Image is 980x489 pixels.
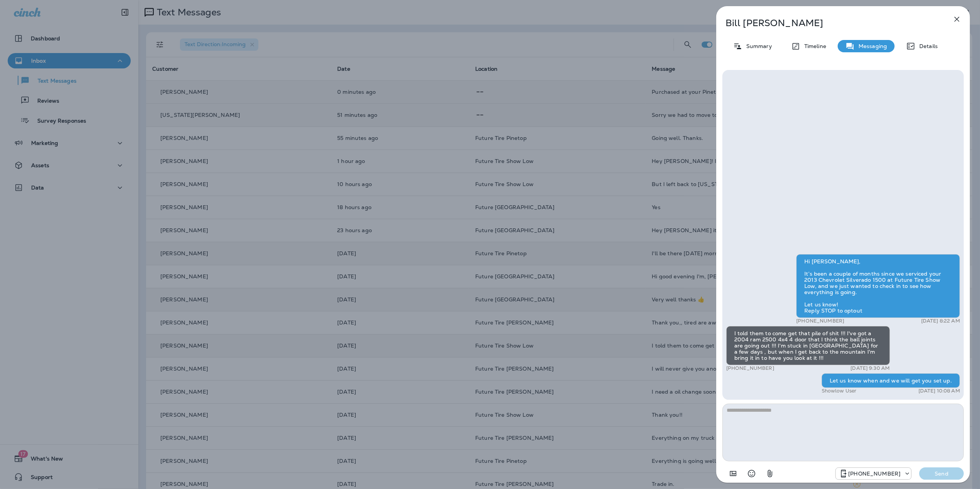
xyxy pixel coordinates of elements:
p: [PHONE_NUMBER] [848,471,900,477]
p: Details [915,43,938,49]
div: Hi [PERSON_NAME], It’s been a couple of months since we serviced your 2013 Chevrolet Silverado 15... [796,254,960,318]
div: +1 (928) 232-1970 [836,469,911,478]
p: Summary [742,43,772,49]
div: Let us know when and we will get you set up. [822,373,960,388]
p: [PHONE_NUMBER] [726,365,774,371]
p: Showlow User [822,388,857,394]
p: Bill [PERSON_NAME] [725,18,935,28]
button: Select an emoji [744,466,759,481]
p: [PHONE_NUMBER] [796,318,844,324]
p: [DATE] 10:08 AM [918,388,960,394]
div: I told them to come get that pile of shit !!! I've got a 2004 ram 2500 4x4 4 door that I think th... [726,326,890,365]
button: Add in a premade template [725,466,741,481]
p: Messaging [855,43,887,49]
p: [DATE] 9:30 AM [851,365,890,371]
p: Timeline [800,43,826,49]
p: [DATE] 8:22 AM [921,318,960,324]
